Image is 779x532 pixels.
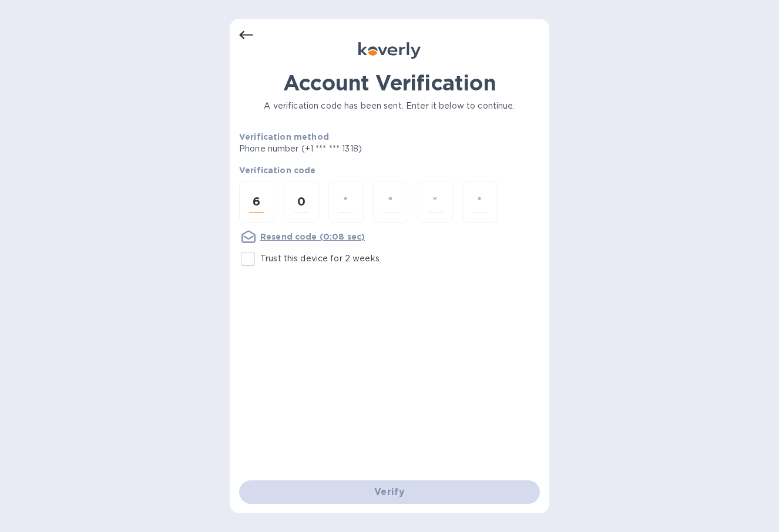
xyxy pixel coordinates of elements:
[239,70,540,95] h1: Account Verification
[260,232,365,241] u: Resend code (0:08 sec)
[239,100,540,112] p: A verification code has been sent. Enter it below to continue.
[239,143,452,155] p: Phone number (+1 *** *** 1318)
[260,252,380,265] p: Trust this device for 2 weeks
[239,164,540,176] p: Verification code
[239,132,329,142] b: Verification method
